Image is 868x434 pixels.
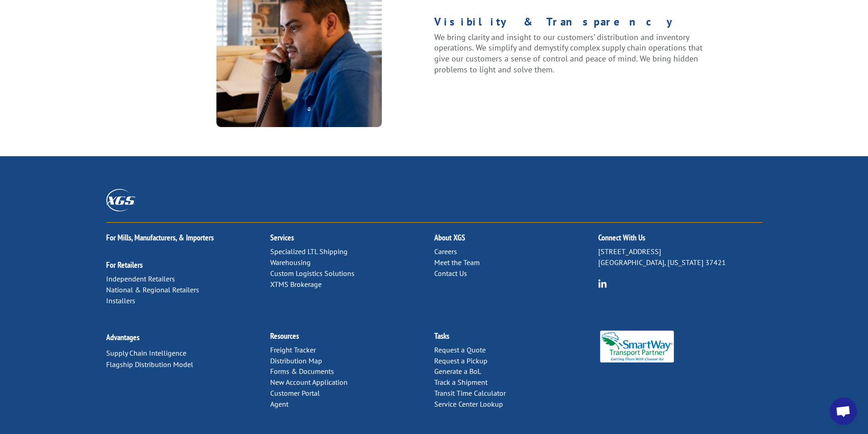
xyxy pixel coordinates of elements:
p: [STREET_ADDRESS] [GEOGRAPHIC_DATA], [US_STATE] 37421 [598,246,762,268]
p: We bring clarity and insight to our customers’ distribution and inventory operations. We simplify... [434,32,704,75]
a: Track a Shipment [434,378,488,387]
a: Flagship Distribution Model [106,360,193,369]
a: Contact Us [434,269,467,278]
a: For Mills, Manufacturers, & Importers [106,232,214,243]
a: Meet the Team [434,258,480,267]
a: For Retailers [106,260,143,270]
a: Service Center Lookup [434,399,503,408]
a: Installers [106,296,135,305]
a: Request a Pickup [434,356,488,365]
a: Forms & Documents [270,367,334,376]
a: Freight Tracker [270,345,316,354]
a: Customer Portal [270,388,320,398]
a: Distribution Map [270,356,322,365]
a: Advantages [106,332,139,342]
a: About XGS [434,232,465,243]
a: Warehousing [270,258,311,267]
a: Independent Retailers [106,274,175,283]
a: National & Regional Retailers [106,285,199,294]
h1: Visibility & Transparency [434,16,704,32]
a: Specialized LTL Shipping [270,247,348,256]
h2: Connect With Us [598,234,762,246]
a: Custom Logistics Solutions [270,269,354,278]
a: Generate a BoL [434,367,481,376]
a: Resources [270,331,299,341]
a: Request a Quote [434,345,486,354]
h2: Tasks [434,332,598,345]
a: Agent [270,399,288,408]
a: New Account Application [270,378,348,387]
a: Supply Chain Intelligence [106,348,186,357]
img: Smartway_Logo [598,331,676,363]
a: XTMS Brokerage [270,280,322,289]
a: Services [270,232,294,243]
img: XGS_Logos_ALL_2024_All_White [106,189,135,211]
a: Transit Time Calculator [434,388,506,398]
a: Careers [434,247,457,256]
div: Open chat [830,398,857,425]
img: group-6 [598,279,607,288]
